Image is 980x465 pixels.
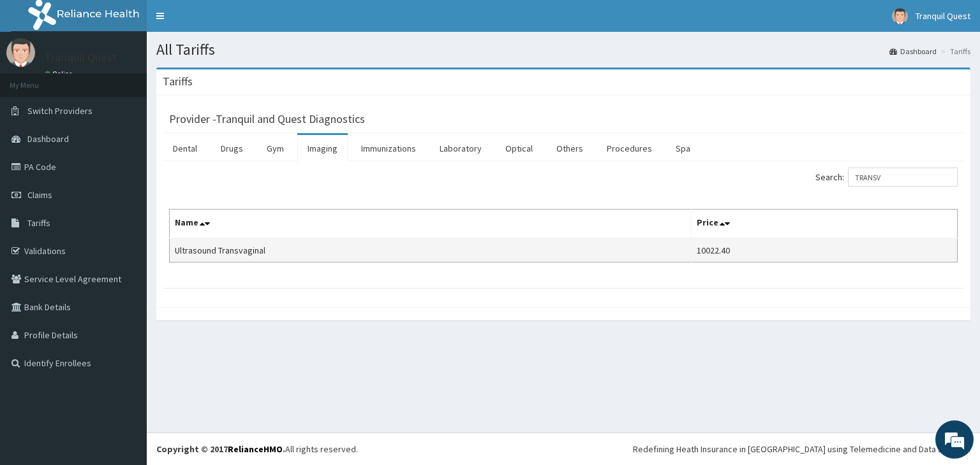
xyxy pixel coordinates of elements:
span: Claims [27,189,52,201]
h1: All Tariffs [156,41,970,58]
img: User Image [6,38,35,67]
a: Spa [665,135,701,162]
a: RelianceHMO [228,443,283,455]
h3: Tariffs [163,76,193,87]
p: Tranquil Quest [45,52,117,63]
span: Tranquil Quest [916,10,970,22]
img: User Image [892,8,908,24]
strong: Copyright © 2017 . [156,443,285,455]
span: Dashboard [27,133,69,145]
a: Imaging [297,135,348,162]
input: Search: [848,168,958,187]
footer: All rights reserved. [147,433,980,465]
a: Drugs [211,135,253,162]
td: 10022.40 [692,238,958,262]
a: Gym [256,135,294,162]
li: Tariffs [938,46,970,57]
div: Redefining Heath Insurance in [GEOGRAPHIC_DATA] using Telemedicine and Data Science! [633,443,970,455]
th: Name [170,210,692,239]
a: Laboratory [429,135,492,162]
span: Tariffs [27,217,50,229]
a: Procedures [597,135,662,162]
span: Switch Providers [27,105,93,117]
a: Immunizations [351,135,426,162]
td: Ultrasound Transvaginal [170,238,692,262]
a: Dashboard [889,46,937,57]
th: Price [692,210,958,239]
a: Online [45,69,75,78]
a: Others [546,135,593,162]
h3: Provider - Tranquil and Quest Diagnostics [169,113,365,125]
label: Search: [815,168,958,187]
a: Dental [163,135,207,162]
a: Optical [495,135,543,162]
